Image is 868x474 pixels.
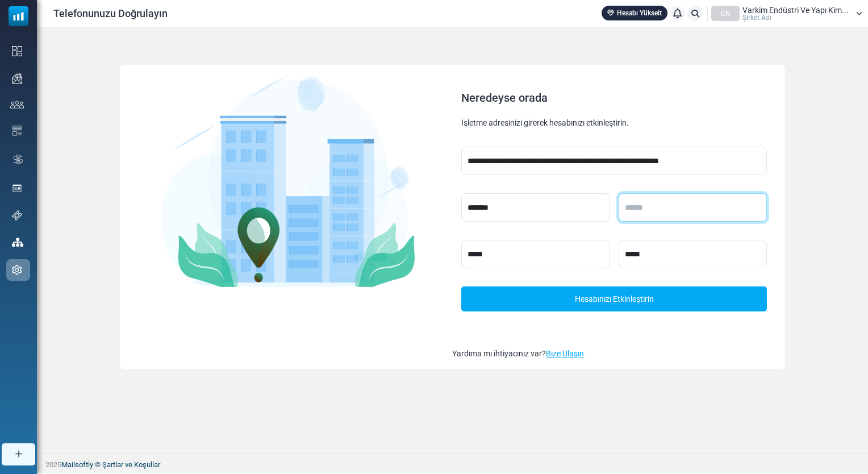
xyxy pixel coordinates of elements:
[617,9,662,18] font: Hesabı Yükselt
[461,92,766,103] div: Neredeyse orada
[452,349,584,358] font: Yardıma mı ihtiyacınız var?
[61,460,101,469] a: Mailsoftly ©
[37,453,868,473] footer: 2025
[53,6,168,21] span: Telefonunuzu Doğrulayın
[9,6,28,26] img: mailsoftly_icon_blue_white.svg
[12,126,22,136] img: email-templates-icon.svg
[102,460,160,469] a: Şartlar ve Koşullar
[711,6,740,21] div: CN
[546,349,584,358] a: Bize Ulaşın
[461,117,766,128] div: İşletme adresinizi girerek hesabınızı etkinleştirin.
[10,101,24,109] img: contacts-icon.svg
[12,46,22,56] img: dashboard-icon.svg
[12,73,22,84] img: campaigns-icon.png
[461,286,766,311] a: Hesabınızı Etkinleştirin
[742,14,771,21] span: Şirket Adı
[12,265,22,275] img: settings-icon.svg
[711,6,862,21] a: CN Varkim Endüstri Ve Yapı Kim... Şirket Adı
[742,6,849,14] span: Varkim Endüstri Ve Yapı Kim...
[12,183,22,193] img: landing_pages.svg
[12,210,22,221] img: support-icon.svg
[12,153,24,166] img: workflow.svg
[102,460,160,469] span: translation missing: en.layouts.footer.terms_and_conditions
[602,6,667,20] a: Hesabı Yükselt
